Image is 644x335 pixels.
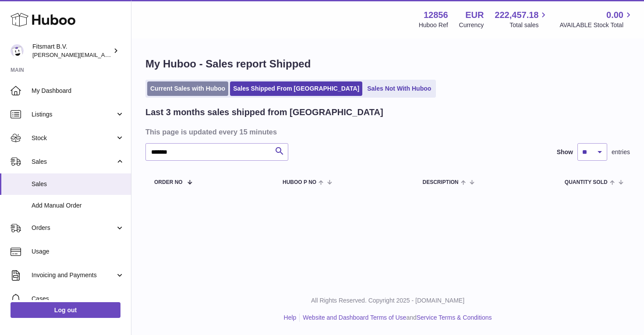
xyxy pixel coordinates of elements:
[559,21,633,29] span: AVAILABLE Stock Total
[32,87,124,95] span: My Dashboard
[32,271,115,279] span: Invoicing and Payments
[459,21,484,29] div: Currency
[300,314,492,322] li: and
[465,9,484,21] strong: EUR
[565,180,608,185] span: Quantity Sold
[419,21,448,29] div: Huboo Ref
[32,247,124,256] span: Usage
[424,9,448,21] strong: 12856
[32,42,111,59] div: Fitsmart B.V.
[147,81,228,96] a: Current Sales with Huboo
[364,81,434,96] a: Sales Not With Huboo
[32,180,124,188] span: Sales
[495,9,538,21] span: 222,457.18
[32,110,115,119] span: Listings
[32,224,115,232] span: Orders
[32,134,115,142] span: Stock
[145,106,383,118] h2: Last 3 months sales shipped from [GEOGRAPHIC_DATA]
[495,9,548,29] a: 222,457.18 Total sales
[283,180,316,185] span: Huboo P no
[557,148,573,156] label: Show
[510,21,548,29] span: Total sales
[422,180,458,185] span: Description
[32,158,115,166] span: Sales
[145,127,628,137] h3: This page is updated every 15 minutes
[230,81,362,96] a: Sales Shipped From [GEOGRAPHIC_DATA]
[559,9,633,29] a: 0.00 AVAILABLE Stock Total
[284,314,297,321] a: Help
[32,201,124,210] span: Add Manual Order
[606,9,623,21] span: 0.00
[145,57,630,71] h1: My Huboo - Sales report Shipped
[11,44,24,57] img: jonathan@leaderoo.com
[612,148,630,156] span: entries
[32,295,124,303] span: Cases
[138,296,637,305] p: All Rights Reserved. Copyright 2025 - [DOMAIN_NAME]
[417,314,492,321] a: Service Terms & Conditions
[32,51,176,58] span: [PERSON_NAME][EMAIL_ADDRESS][DOMAIN_NAME]
[303,314,406,321] a: Website and Dashboard Terms of Use
[154,180,183,185] span: Order No
[11,302,120,318] a: Log out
